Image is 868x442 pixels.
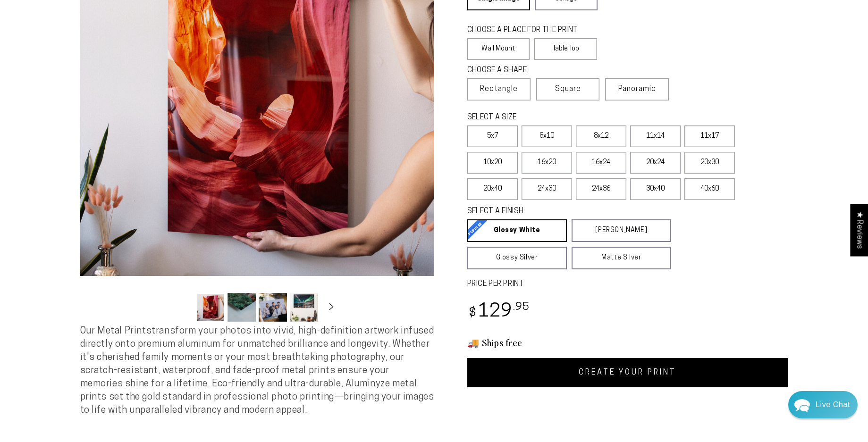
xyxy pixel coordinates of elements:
label: 5x7 [467,125,518,147]
button: Slide right [321,297,342,317]
button: Load image 3 in gallery view [259,293,287,322]
label: 40x60 [684,178,735,200]
span: $ [469,307,477,320]
legend: SELECT A FINISH [467,206,649,217]
a: Glossy Silver [467,247,567,269]
legend: CHOOSE A SHAPE [467,65,590,76]
button: Load image 4 in gallery view [290,293,318,322]
label: 20x40 [467,178,518,200]
span: Our Metal Prints transform your photos into vivid, high-definition artwork infused directly onto ... [80,326,434,415]
span: Panoramic [618,85,656,93]
h3: 🚚 Ships free [467,336,788,349]
button: Load image 1 in gallery view [196,293,225,322]
label: 11x17 [684,125,735,147]
a: Glossy White [467,219,567,242]
label: 20x30 [684,152,735,174]
label: 30x40 [630,178,681,200]
div: Chat widget toggle [788,391,858,418]
label: 8x12 [576,125,626,147]
a: CREATE YOUR PRINT [467,358,788,387]
label: Wall Mount [467,38,530,60]
legend: SELECT A SIZE [467,112,656,123]
label: 16x20 [522,152,572,174]
sup: .95 [513,302,530,313]
div: Contact Us Directly [816,391,850,418]
legend: CHOOSE A PLACE FOR THE PRINT [467,25,589,36]
span: Rectangle [480,83,518,95]
a: Matte Silver [572,247,671,269]
span: Square [555,83,581,95]
button: Slide left [173,297,194,317]
label: 20x24 [630,152,681,174]
label: 8x10 [522,125,572,147]
label: 11x14 [630,125,681,147]
label: 10x20 [467,152,518,174]
label: Table Top [534,38,597,60]
button: Load image 2 in gallery view [228,293,256,322]
a: [PERSON_NAME] [572,219,671,242]
div: Click to open Judge.me floating reviews tab [850,204,868,256]
label: 24x36 [576,178,626,200]
label: 16x24 [576,152,626,174]
label: PRICE PER PRINT [467,279,788,290]
label: 24x30 [522,178,572,200]
bdi: 129 [467,303,530,321]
